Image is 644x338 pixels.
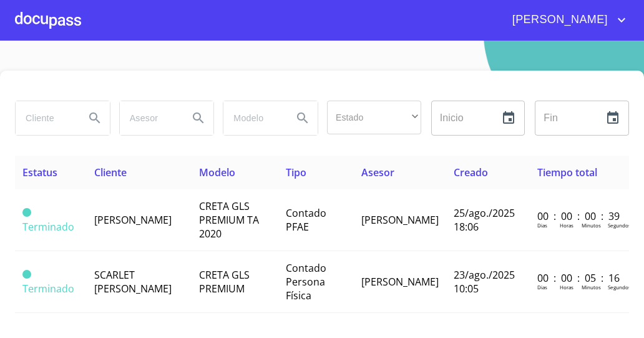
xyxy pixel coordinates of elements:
p: Segundos [608,284,631,291]
span: Tiempo total [537,166,597,179]
span: Cliente [94,166,127,179]
input: search [16,101,75,135]
span: SCARLET [PERSON_NAME] [94,268,172,296]
p: Minutos [582,222,601,229]
div: ​ [327,101,421,134]
span: CRETA GLS PREMIUM TA 2020 [199,199,259,241]
p: 00 : 00 : 05 : 16 [537,271,622,285]
input: search [120,101,179,135]
span: Tipo [286,166,306,179]
p: Dias [537,222,547,229]
span: Terminado [22,208,31,217]
span: Asesor [361,166,394,179]
span: 25/ago./2025 18:06 [454,206,515,234]
span: Terminado [22,220,74,234]
span: Contado PFAE [286,206,326,234]
span: Estatus [22,166,57,179]
span: [PERSON_NAME] [503,10,614,30]
p: Dias [537,284,547,291]
button: Search [183,103,213,133]
button: Search [288,103,318,133]
p: 00 : 00 : 00 : 39 [537,209,622,223]
span: Contado Persona Física [286,261,326,302]
span: [PERSON_NAME] [361,275,439,289]
span: Creado [454,166,488,179]
span: 23/ago./2025 10:05 [454,268,515,296]
p: Horas [560,222,573,229]
p: Segundos [608,222,631,229]
button: account of current user [503,10,629,30]
span: CRETA GLS PREMIUM [199,268,250,296]
span: [PERSON_NAME] [94,213,172,227]
span: Modelo [199,166,235,179]
span: Terminado [22,270,31,279]
p: Horas [560,284,573,291]
span: Terminado [22,282,74,296]
span: [PERSON_NAME] [361,213,439,227]
p: Minutos [582,284,601,291]
button: Search [80,103,110,133]
input: search [223,101,283,135]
